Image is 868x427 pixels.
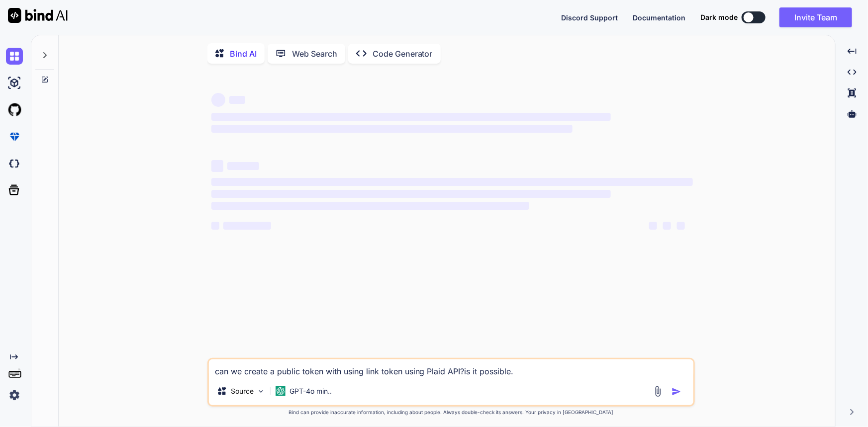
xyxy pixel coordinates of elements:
[652,386,664,397] img: attachment
[289,386,332,396] p: GPT-4o min..
[373,48,433,60] p: Code Generator
[779,7,852,27] button: Invite Team
[672,387,681,397] img: icon
[663,222,671,230] span: ‌
[276,386,286,396] img: GPT-4o mini
[6,101,23,118] img: githubLight
[649,222,657,230] span: ‌
[211,113,611,121] span: ‌
[633,13,685,22] span: Documentation
[561,13,618,22] span: Discord Support
[231,386,254,396] p: Source
[633,12,685,23] button: Documentation
[230,48,257,60] p: Bind AI
[211,222,219,230] span: ‌
[209,359,693,377] textarea: can we create a public token with using link token using Plaid API?is it possible.
[6,75,23,91] img: ai-studio
[211,190,611,198] span: ‌
[211,93,225,107] span: ‌
[292,48,337,60] p: Web Search
[6,155,23,172] img: darkCloudIdeIcon
[677,222,685,230] span: ‌
[211,178,693,186] span: ‌
[207,409,695,416] p: Bind can provide inaccurate information, including about people. Always double-check its answers....
[223,222,271,230] span: ‌
[8,8,68,23] img: Bind AI
[6,48,23,65] img: chat
[561,12,618,23] button: Discord Support
[229,96,245,104] span: ‌
[211,202,529,210] span: ‌
[211,125,573,133] span: ‌
[257,387,265,396] img: Pick Models
[700,12,738,22] span: Dark mode
[6,387,23,404] img: settings
[227,162,259,170] span: ‌
[211,160,223,172] span: ‌
[6,128,23,145] img: premium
